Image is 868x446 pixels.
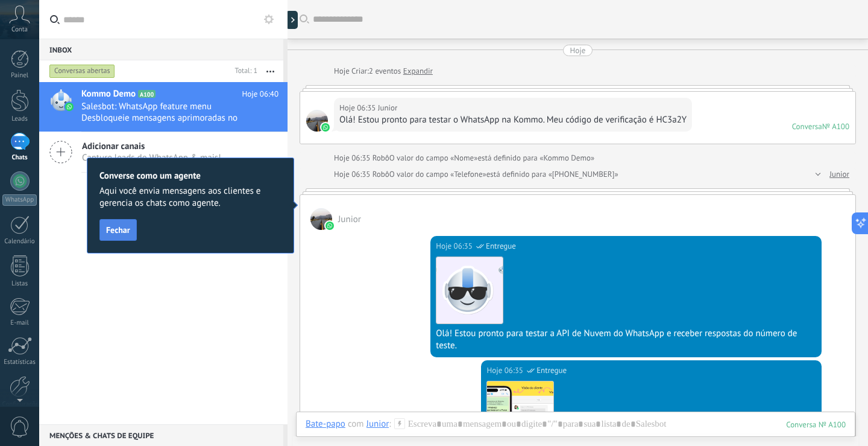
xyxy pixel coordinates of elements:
span: Junior [310,208,332,230]
span: 2 eventos [369,65,401,77]
span: Entregue [486,240,516,252]
span: Robô [373,169,389,179]
span: Conta [11,26,28,34]
a: Kommo Demo A100 Hoje 06:40 Salesbot: WhatsApp feature menu Desbloqueie mensagens aprimoradas no W... [39,82,288,132]
div: Painel [2,72,37,80]
div: Hoje 06:35 [486,365,525,377]
div: Menções & Chats de equipe [39,424,283,446]
button: Mais [257,60,283,82]
div: № A100 [822,121,849,132]
button: Fechar [99,219,137,241]
span: Junior [338,214,361,225]
span: O valor do campo «Nome» [389,152,478,164]
div: Hoje 06:35 [334,168,373,180]
div: Inbox [39,39,283,60]
div: Estatísticas [2,358,37,366]
h2: Converse como um agente [99,170,281,182]
span: está definido para «[PHONE_NUMBER]» [486,168,618,180]
span: : [389,418,391,430]
div: Total: 1 [230,65,257,77]
img: 183.png [436,257,503,323]
span: Adicionar canais [82,141,221,152]
span: está definido para «Kommo Demo» [477,152,594,164]
div: Hoje 06:35 [334,152,373,164]
div: Conversa [792,121,822,132]
div: Calendário [2,238,37,246]
span: Salesbot: WhatsApp feature menu Desbloqueie mensagens aprimoradas no WhatsApp! Clique em "Saiba m... [81,101,256,124]
a: Expandir [403,65,433,77]
div: Chats [2,154,37,162]
div: Listas [2,280,37,288]
a: Junior [829,168,849,180]
div: Hoje 06:35 [339,102,378,114]
img: waba.svg [65,103,74,111]
span: Capture leads do WhatsApp & mais! [82,152,221,164]
span: Aqui você envia mensagens aos clientes e gerencia os chats como agente. [99,185,281,209]
span: A100 [138,90,156,98]
div: Olá! Estou pronto para testar o WhatsApp na Kommo. Meu código de verificação é HC3a2Y [339,114,687,126]
span: Junior [378,102,398,114]
span: Kommo Demo [81,88,136,100]
div: Criar: [334,65,433,77]
div: Mostrar [286,11,298,29]
div: Hoje [570,45,586,56]
span: Entregue [536,365,567,377]
img: waba.svg [325,221,334,230]
div: Olá! Estou pronto para testar a API de Nuvem do WhatsApp e receber respostas do número de teste. [436,328,816,352]
img: waba.svg [321,123,330,132]
span: Junior [306,110,328,132]
div: Hoje [334,65,351,77]
span: Robô [373,153,389,163]
span: Hoje 06:40 [242,88,278,100]
div: 100 [786,419,846,430]
div: E-mail [2,319,37,327]
span: O valor do campo «Telefone» [389,168,486,180]
div: Leads [2,115,37,123]
div: WhatsApp [2,194,37,206]
span: com [348,418,364,430]
span: Fechar [106,226,130,234]
div: Hoje 06:35 [436,240,474,252]
div: Conversas abertas [49,64,115,78]
div: Junior [366,418,389,429]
